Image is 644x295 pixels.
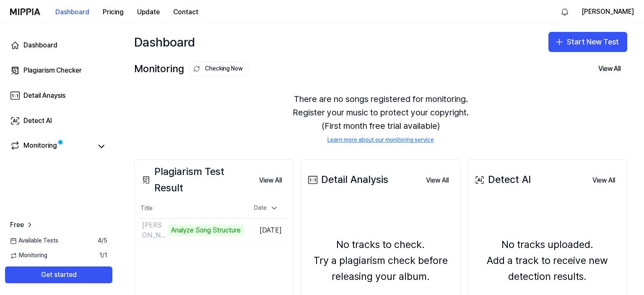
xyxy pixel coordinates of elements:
a: Detect AI [5,111,112,131]
div: Plagiarism Test Result [140,164,252,196]
a: Monitoring [10,141,92,152]
span: Free [10,220,24,230]
button: Contact [166,4,205,21]
div: There are no songs registered for monitoring. Register your music to protect your copyright. (Fir... [134,82,627,154]
button: View All [252,172,288,189]
button: Start New Test [548,32,627,52]
button: Checking Now [189,62,249,76]
div: Monitoring [23,141,57,152]
a: Update [130,0,166,23]
div: Detail Analysis [306,172,388,188]
button: Dashboard [49,4,96,21]
div: Detect AI [23,116,52,126]
div: No tracks to check. Try a plagiarism check before releasing your album. [306,237,455,285]
a: View All [586,171,622,189]
button: View All [419,172,455,189]
a: Free [10,220,34,230]
a: Learn more about our monitoring service [327,136,434,144]
a: Dashboard [5,35,112,55]
span: Monitoring [10,251,47,260]
div: No tracks uploaded. Add a track to receive new detection results. [473,237,622,285]
div: [PERSON_NAME] & Brae - OK (Lyrics) [142,220,166,240]
button: View All [592,60,627,77]
img: 알림 [560,7,570,17]
button: Update [130,4,166,21]
div: Dashboard [134,32,195,52]
div: Detect AI [473,172,531,188]
span: 1 / 1 [99,251,107,260]
div: Detail Anaysis [23,91,65,101]
a: View All [419,171,455,189]
button: Get started [5,266,112,283]
a: View All [252,171,288,189]
button: Pricing [96,4,130,21]
span: Available Tests [10,237,58,245]
div: Plagiarism Checker [23,65,82,76]
button: [PERSON_NAME] [582,7,634,17]
td: [DATE] [244,219,288,243]
th: Title [140,198,244,219]
div: Dashboard [23,40,57,50]
a: Plagiarism Checker [5,60,112,81]
span: 4 / 5 [98,237,107,245]
img: logo [10,8,40,15]
div: Analyze Song Structure [168,225,244,236]
button: View All [586,172,622,189]
div: Date [251,201,282,215]
div: Monitoring [134,61,249,77]
a: Detail Anaysis [5,86,112,106]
